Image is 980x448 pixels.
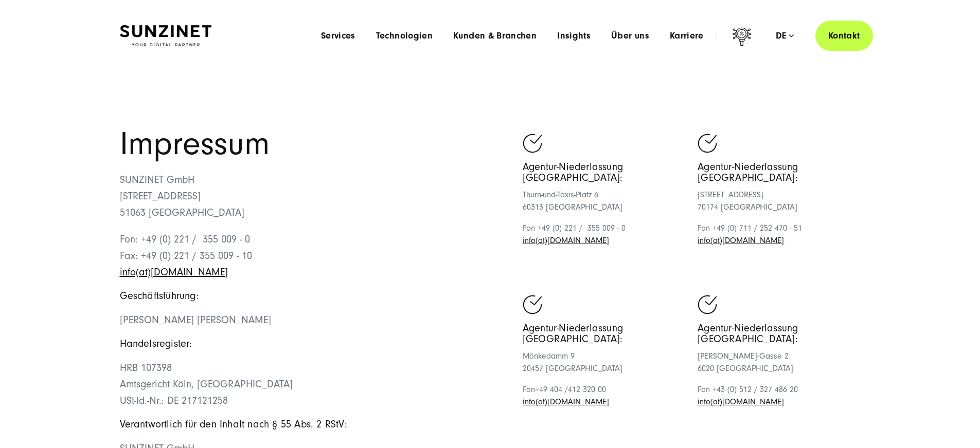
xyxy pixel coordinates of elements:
a: Schreiben Sie eine E-Mail an sunzinet [120,267,228,278]
a: Schreiben Sie eine E-Mail an sunzinet [698,236,784,245]
div: de [776,31,794,41]
p: Fon: +49 (0) 221 / 355 009 - 0 Fax: +49 (0) 221 / 355 009 - 10 [120,231,490,281]
a: Schreiben Sie eine E-Mail an sunzinet [523,397,609,406]
h5: Handelsregister: [120,339,490,349]
h5: Agentur-Niederlassung [GEOGRAPHIC_DATA]: [523,162,685,183]
a: Karriere [670,31,704,41]
a: Über uns [611,31,649,41]
a: Kunden & Branchen [453,31,537,41]
h5: Agentur-Niederlassung [GEOGRAPHIC_DATA]: [523,323,685,345]
a: Insights [557,31,591,41]
p: Fon +49 (0) 221 / 355 009 - 0 [523,222,685,247]
span: HRB 107398 [120,362,172,374]
a: Schreiben Sie eine E-Mail an sunzinet [698,397,784,406]
p: Fon +43 (0) 512 / 327 486 20 [698,383,860,408]
p: Thurn-und-Taxis-Platz 6 60313 [GEOGRAPHIC_DATA] [523,189,685,213]
span: USt-Id.-Nr.: DE 217121258 [120,395,228,406]
p: Mönkedamm 9 20457 [GEOGRAPHIC_DATA] [523,350,685,375]
span: [PERSON_NAME] [PERSON_NAME] [120,314,271,326]
a: Technologien [376,31,433,41]
h5: Geschäftsführung: [120,291,490,302]
h1: Impressum [120,128,490,160]
h5: Agentur-Niederlassung [GEOGRAPHIC_DATA]: [698,162,860,183]
p: Fon [523,383,685,408]
img: SUNZINET Full Service Digital Agentur [120,25,211,47]
h5: Verantwortlich für den Inhalt nach § 55 Abs. 2 RStV: [120,419,490,430]
span: Amtsgericht Köln, [GEOGRAPHIC_DATA] [120,379,293,390]
span: 412 320 00 [568,385,606,394]
a: Services [321,31,355,41]
p: [PERSON_NAME]-Gasse 2 6020 [GEOGRAPHIC_DATA] [698,350,860,375]
p: [STREET_ADDRESS] 70174 [GEOGRAPHIC_DATA] [698,189,860,213]
p: Fon +49 (0) 711 / 252 470 - 51 [698,222,860,247]
a: Schreiben Sie eine E-Mail an sunzinet [523,236,609,245]
h5: Agentur-Niederlassung [GEOGRAPHIC_DATA]: [698,323,860,345]
span: +49 404 / [535,385,568,394]
p: SUNZINET GmbH [STREET_ADDRESS] 51063 [GEOGRAPHIC_DATA] [120,172,490,221]
a: Kontakt [815,21,873,51]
